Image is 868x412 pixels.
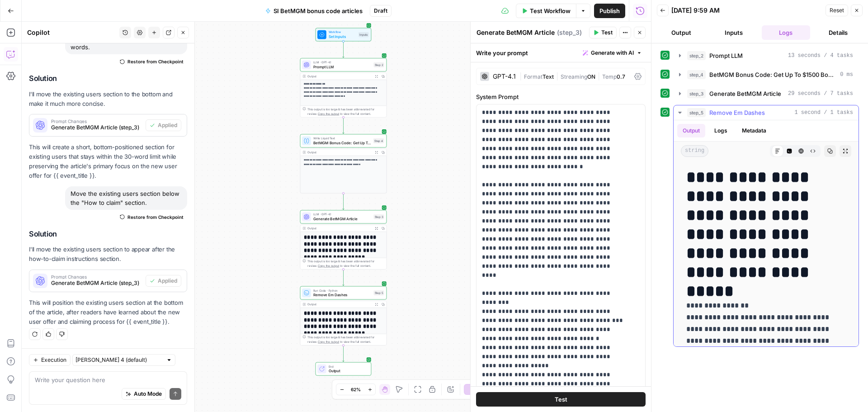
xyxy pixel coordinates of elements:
[29,245,187,264] p: I'll move the existing users section to appear after the how-to-claim instructions section.
[736,124,772,137] button: Metadata
[601,28,613,37] span: Test
[300,28,387,42] div: WorkflowSet InputsInputs
[840,71,853,79] span: 0 ms
[51,119,142,123] span: Prompt Changes
[51,123,142,132] span: Generate BetMGM Article (step_3)
[313,212,372,217] span: LLM · GPT-4.1
[359,32,369,37] div: Inputs
[794,109,853,117] span: 1 second / 1 tasks
[307,74,371,79] div: Output
[476,92,646,101] label: System Prompt
[116,212,187,223] button: Restore from Checkpoint
[158,277,177,285] span: Applied
[307,107,384,116] div: This output is too large & has been abbreviated for review. to view the full content.
[579,47,646,59] button: Generate with AI
[307,302,371,307] div: Output
[343,194,344,210] g: Edge from step_4 to step_3
[329,364,367,369] span: End
[709,51,743,60] span: Prompt LLM
[602,73,617,80] span: Temp
[260,4,368,18] button: SI BetMGM bonus code articles
[307,259,384,268] div: This output is too large & has been abbreviated for review. to view the full content.
[594,4,625,18] button: Publish
[343,270,344,286] g: Edge from step_3 to step_5
[29,142,187,181] p: This will create a short, bottom-positioned section for existing users that stays within the 30-w...
[709,70,836,79] span: BetMGM Bonus Code: Get Up To $1500 Bonus Bets Back for {{ event_title }}
[617,73,625,80] span: 0.7
[687,89,706,98] span: step_3
[307,335,384,344] div: This output is too large & has been abbreviated for review. to view the full content.
[476,392,646,407] button: Test
[29,298,187,327] p: This will position the existing users section at the bottom of the article, after readers have le...
[373,62,384,67] div: Step 2
[127,213,184,221] span: Restore from Checkpoint
[681,145,708,157] span: string
[307,226,371,231] div: Output
[300,362,387,376] div: EndOutput
[29,74,187,83] h2: Solution
[788,52,853,60] span: 13 seconds / 4 tasks
[313,64,372,69] span: Prompt LLM
[555,395,567,404] span: Test
[41,356,66,364] span: Execution
[674,67,859,82] button: 0 ms
[158,121,177,129] span: Applied
[27,28,117,37] div: Copilot
[471,43,651,62] div: Write your prompt
[116,56,187,67] button: Restore from Checkpoint
[762,25,811,40] button: Logs
[591,49,634,57] span: Generate with AI
[65,186,187,210] div: Move the existing users section below the "How to claim" section.
[146,275,181,287] button: Applied
[134,390,162,398] span: Auto Mode
[709,124,733,137] button: Logs
[674,48,859,63] button: 13 seconds / 4 tasks
[29,90,187,109] p: I'll move the existing users section to the bottom and make it much more concise.
[313,216,372,222] span: Generate BetMGM Article
[709,108,765,117] span: Remove Em Dashes
[318,340,339,343] span: Copy the output
[373,214,384,219] div: Step 3
[687,108,706,117] span: step_5
[709,89,781,98] span: Generate BetMGM Article
[146,119,181,131] button: Applied
[373,138,384,143] div: Step 4
[493,73,516,80] div: GPT-4.1
[561,73,587,80] span: Streaming
[674,105,859,120] button: 1 second / 1 tasks
[313,140,371,146] span: BetMGM Bonus Code: Get Up To $1500 Bonus Bets Back for {{ event_title }}
[814,25,863,40] button: Details
[274,6,363,15] span: SI BetMGM bonus code articles
[329,30,356,34] span: Workflow
[709,25,758,40] button: Inputs
[687,51,706,60] span: step_2
[826,5,848,16] button: Reset
[599,6,620,15] span: Publish
[343,117,344,133] g: Edge from step_2 to step_4
[587,73,595,80] span: ON
[313,288,372,293] span: Run Code · Python
[29,230,187,238] h2: Solution
[343,346,344,362] g: Edge from step_5 to end
[313,136,371,141] span: Write Liquid Text
[343,41,344,57] g: Edge from start to step_2
[318,264,339,267] span: Copy the output
[127,58,184,65] span: Restore from Checkpoint
[557,28,582,37] span: ( step_3 )
[542,73,554,80] span: Text
[476,28,555,37] textarea: Generate BetMGM Article
[51,275,142,279] span: Prompt Changes
[530,6,571,15] span: Test Workflow
[830,6,844,14] span: Reset
[329,34,356,39] span: Set Inputs
[674,120,859,346] div: 1 second / 1 tasks
[373,290,384,295] div: Step 5
[657,25,706,40] button: Output
[589,27,617,38] button: Test
[516,4,576,18] button: Test Workflow
[29,354,71,366] button: Execution
[554,71,561,81] span: |
[687,70,706,79] span: step_4
[788,90,853,98] span: 29 seconds / 7 tasks
[519,71,524,81] span: |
